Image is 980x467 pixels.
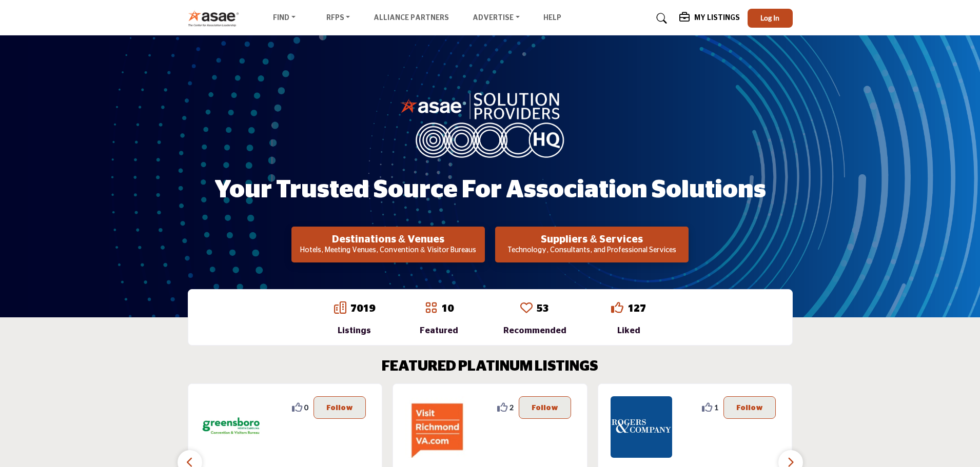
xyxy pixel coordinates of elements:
[374,14,449,22] a: Alliance Partners
[350,303,375,314] a: 7019
[201,396,262,458] img: Greensboro Area CVB
[400,90,580,158] img: image
[628,303,646,314] a: 127
[214,174,766,206] h1: Your Trusted Source for Association Solutions
[295,246,482,256] p: Hotels, Meeting Venues, Convention & Visitor Bureaus
[520,301,533,316] a: Go to Recommended
[405,396,467,458] img: Richmond Region Tourism
[334,324,375,337] div: Listings
[679,12,740,25] div: My Listings
[736,402,763,413] p: Follow
[543,14,561,22] a: Help
[611,324,646,337] div: Liked
[188,10,245,27] img: Site Logo
[537,303,549,314] a: 53
[714,402,718,413] span: 1
[760,13,779,22] span: Log In
[611,396,672,458] img: Rogers & Company PLLC
[498,233,685,246] h2: Suppliers & Services
[266,11,303,26] a: Find
[748,9,793,28] button: Log In
[441,303,454,314] a: 10
[319,11,358,26] a: RFPs
[465,11,527,26] a: Advertise
[519,396,571,419] button: Follow
[295,233,482,246] h2: Destinations & Venues
[425,301,437,316] a: Go to Featured
[326,402,353,413] p: Follow
[495,227,689,262] button: Suppliers & Services Technology, Consultants, and Professional Services
[509,402,514,413] span: 2
[694,13,740,23] h5: My Listings
[611,301,623,314] i: Go to Liked
[382,358,598,376] h2: FEATURED PLATINUM LISTINGS
[313,396,366,419] button: Follow
[498,246,685,256] p: Technology, Consultants, and Professional Services
[532,402,558,413] p: Follow
[723,396,776,419] button: Follow
[304,402,308,413] span: 0
[503,324,566,337] div: Recommended
[420,324,458,337] div: Featured
[646,10,674,27] a: Search
[291,227,485,262] button: Destinations & Venues Hotels, Meeting Venues, Convention & Visitor Bureaus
